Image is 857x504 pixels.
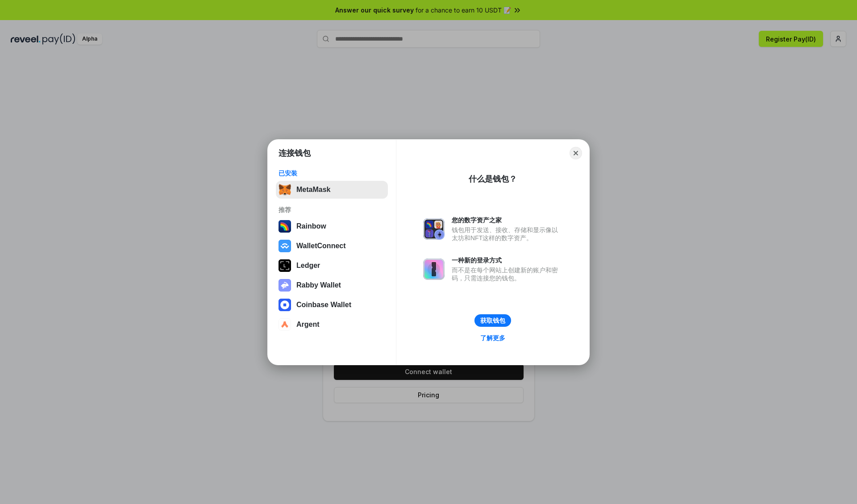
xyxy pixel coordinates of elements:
[296,321,320,329] div: Argent
[276,276,388,294] button: Rabby Wallet
[296,281,341,289] div: Rabby Wallet
[279,279,291,292] img: svg+xml,%3Csvg%20xmlns%3D%22http%3A%2F%2Fwww.w3.org%2F2000%2Fsvg%22%20fill%3D%22none%22%20viewBox...
[279,299,291,311] img: svg+xml,%3Csvg%20width%3D%2228%22%20height%3D%2228%22%20viewBox%3D%220%200%2028%2028%22%20fill%3D...
[279,220,291,233] img: svg+xml,%3Csvg%20width%3D%22120%22%20height%3D%22120%22%20viewBox%3D%220%200%20120%20120%22%20fil...
[423,258,445,280] img: svg+xml,%3Csvg%20xmlns%3D%22http%3A%2F%2Fwww.w3.org%2F2000%2Fsvg%22%20fill%3D%22none%22%20viewBox...
[279,318,291,331] img: svg+xml,%3Csvg%20width%3D%2228%22%20height%3D%2228%22%20viewBox%3D%220%200%2028%2028%22%20fill%3D...
[279,169,385,177] div: 已安装
[296,262,320,270] div: Ledger
[276,257,388,275] button: Ledger
[276,237,388,255] button: WalletConnect
[296,222,326,230] div: Rainbow
[279,240,291,252] img: svg+xml,%3Csvg%20width%3D%2228%22%20height%3D%2228%22%20viewBox%3D%220%200%2028%2028%22%20fill%3D...
[474,314,511,327] button: 获取钱包
[279,259,291,272] img: svg+xml,%3Csvg%20xmlns%3D%22http%3A%2F%2Fwww.w3.org%2F2000%2Fsvg%22%20width%3D%2228%22%20height%3...
[276,181,388,199] button: MetaMask
[296,242,346,250] div: WalletConnect
[276,316,388,333] button: Argent
[452,256,562,264] div: 一种新的登录方式
[570,147,582,159] button: Close
[279,148,311,158] h1: 连接钱包
[480,317,505,325] div: 获取钱包
[276,296,388,314] button: Coinbase Wallet
[469,174,517,184] div: 什么是钱包？
[452,266,562,282] div: 而不是在每个网站上创建新的账户和密码，只需连接您的钱包。
[452,216,562,224] div: 您的数字资产之家
[296,301,351,309] div: Coinbase Wallet
[475,332,511,344] a: 了解更多
[279,206,385,214] div: 推荐
[423,218,445,240] img: svg+xml,%3Csvg%20xmlns%3D%22http%3A%2F%2Fwww.w3.org%2F2000%2Fsvg%22%20fill%3D%22none%22%20viewBox...
[480,334,505,342] div: 了解更多
[452,226,562,242] div: 钱包用于发送、接收、存储和显示像以太坊和NFT这样的数字资产。
[296,186,330,194] div: MetaMask
[276,217,388,235] button: Rainbow
[279,183,291,196] img: svg+xml,%3Csvg%20fill%3D%22none%22%20height%3D%2233%22%20viewBox%3D%220%200%2035%2033%22%20width%...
